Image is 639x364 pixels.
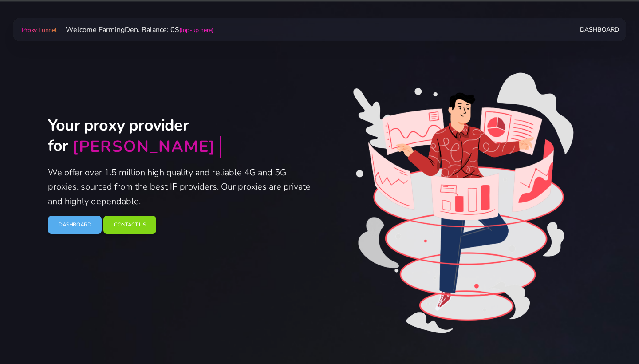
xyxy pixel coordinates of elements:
p: We offer over 1.5 million high quality and reliable 4G and 5G proxies, sourced from the best IP p... [48,166,314,209]
div: [PERSON_NAME] [72,137,216,158]
a: Dashboard [48,216,102,234]
iframe: Webchat Widget [588,313,628,353]
a: Dashboard [580,21,619,38]
a: (top-up here) [179,26,213,34]
h2: Your proxy provider for [48,115,314,158]
span: Proxy Tunnel [22,26,57,34]
a: Proxy Tunnel [20,23,59,37]
a: Contact Us [103,216,156,234]
span: Welcome FarmingDen. Balance: 0$ [59,25,213,35]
